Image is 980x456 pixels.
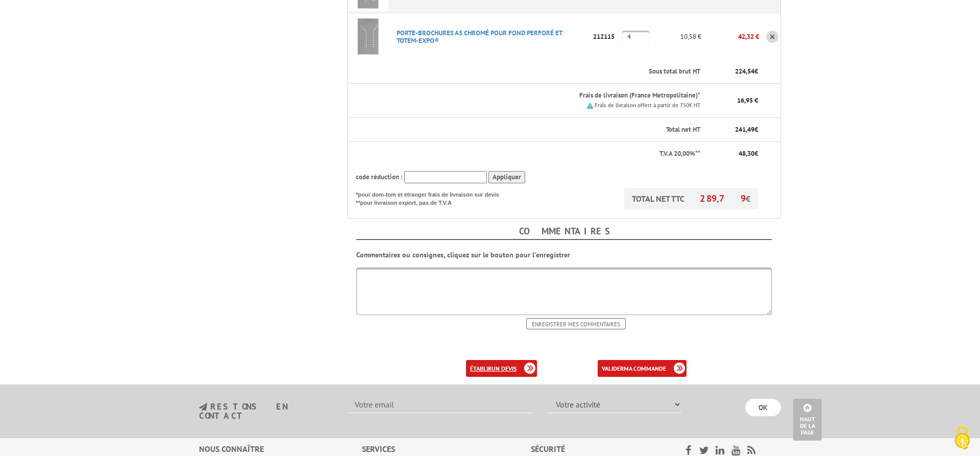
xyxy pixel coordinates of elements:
[492,365,517,372] b: un devis
[700,193,746,204] span: 289,79
[949,425,975,451] img: Cookies (fenêtre modale)
[624,188,758,209] p: TOTAL NET TTC €
[349,396,532,413] input: Votre email
[397,29,562,45] a: PORTE-BROCHURES A5 CHROMé POUR FOND PERFORé ET TOTEM-EXPO®
[356,125,700,135] p: Total net HT
[649,28,701,45] p: 10,58 €
[595,102,700,109] small: Frais de livraison offert à partir de 750€ HT
[598,360,687,377] a: validerma commande
[737,96,758,105] span: 16,95 €
[701,28,759,45] p: 42,32 €
[739,149,754,158] span: 48,30
[624,365,666,372] b: ma commande
[356,224,772,240] h4: Commentaires
[356,188,509,207] p: *pour dom-tom et étranger frais de livraison sur devis **pour livraison export, pas de T.V.A
[488,171,525,184] input: Appliquer
[199,443,362,455] div: Nous connaître
[356,173,403,181] span: code réduction :
[735,67,754,76] span: 224,54
[199,402,333,420] h3: restons en contact
[199,403,207,412] img: newsletter.jpg
[944,421,980,456] button: Cookies (fenêtre modale)
[735,125,754,134] span: 241,49
[388,60,701,84] th: Sous total brut HT
[526,318,626,329] input: Enregistrer mes commentaires
[348,16,388,57] img: PORTE-BROCHURES A5 CHROMé POUR FOND PERFORé ET TOTEM-EXPO®
[356,149,700,159] p: T.V.A 20,00%**
[356,250,570,259] b: Commentaires ou consignes, cliquez sur le bouton pour l'enregistrer
[531,443,659,455] div: Sécurité
[362,443,531,455] div: Services
[709,149,758,159] p: €
[709,125,758,135] p: €
[466,360,537,377] a: établirun devis
[745,399,781,416] input: OK
[793,399,822,441] a: Haut de la page
[709,67,758,77] p: €
[590,28,622,45] p: 212115
[587,103,593,109] img: picto.png
[397,91,700,101] p: Frais de livraison (France Metropolitaine)*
